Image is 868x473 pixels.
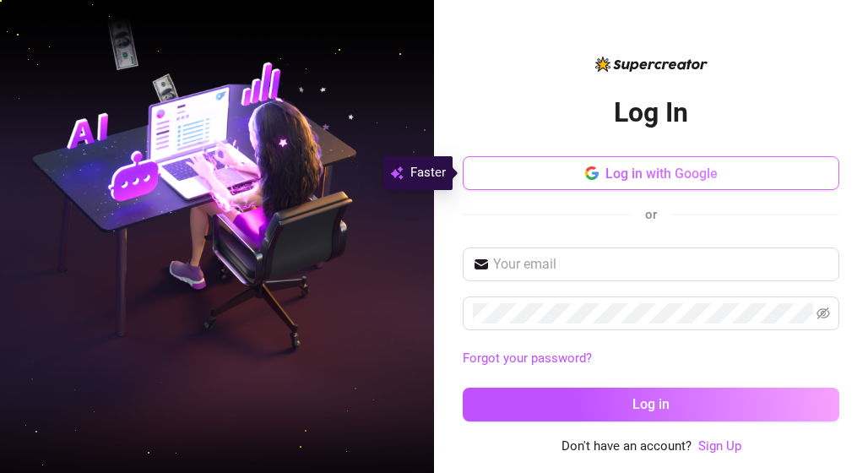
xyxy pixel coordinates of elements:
[561,437,692,457] span: Don't have an account?
[698,438,741,454] a: Sign Up
[463,388,839,421] button: Log in
[410,163,446,183] span: Faster
[816,307,830,320] span: eye-invisible
[463,156,839,190] button: Log in with Google
[463,351,592,366] a: Forgot your password?
[595,57,708,72] img: logo-BBDzfeDw.svg
[390,163,404,183] img: svg%3e
[614,95,688,130] h2: Log In
[632,396,670,412] span: Log in
[605,166,718,182] span: Log in with Google
[698,437,741,457] a: Sign Up
[645,207,657,222] span: or
[463,349,839,369] a: Forgot your password?
[493,254,829,275] input: Your email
